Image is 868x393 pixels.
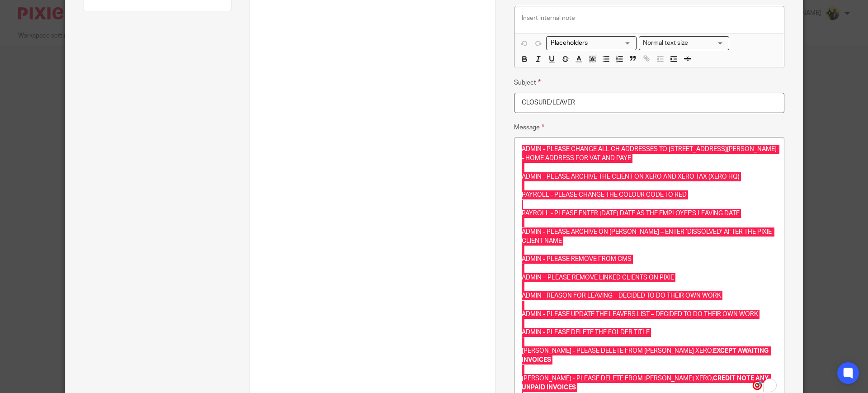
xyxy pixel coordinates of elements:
p: ADMIN - PLEASE REMOVE FROM CMS [522,255,777,264]
label: Message [514,122,544,133]
p: ADMIN – PLEASE REMOVE LINKED CLIENTS ON PIXIE [522,273,777,282]
p: PAYROLL - PLEASE CHANGE THE COLOUR CODE TO RED [522,190,777,199]
p: ADMIN - PLEASE ARCHIVE THE CLIENT ON XERO AND XERO TAX (XERO HQ) [522,172,777,181]
p: ADMIN - PLEASE ARCHIVE ON [PERSON_NAME] – ENTER ‘DISSOLVED’ AFTER THE PIXIE CLIENT NAME [522,227,777,246]
input: Insert subject [514,93,784,113]
p: PAYROLL - PLEASE ENTER [DATE] DATE AS THE EMPLOYEE'S LEAVING DATE [522,209,777,218]
div: Text styles [639,36,729,50]
div: Placeholders [546,36,637,50]
label: Subject [514,77,541,88]
p: ADMIN - REASON FOR LEAVING – DECIDED TO DO THEIR OWN WORK [522,291,777,300]
input: Search for option [691,38,724,48]
span: Normal text size [641,38,690,48]
p: [PERSON_NAME] - PLEASE DELETE FROM [PERSON_NAME] XERO, [522,374,777,393]
div: Search for option [639,36,729,50]
p: ADMIN - PLEASE UPDATE THE LEAVERS LIST – DECIDED TO DO THEIR OWN WORK [522,310,777,319]
p: [PERSON_NAME] - PLEASE DELETE FROM [PERSON_NAME] XERO, [522,346,777,365]
p: ADMIN - PLEASE DELETE THE FOLDER TITLE [522,328,777,337]
input: Search for option [547,38,631,48]
p: ADMIN - PLEASE CHANGE ALL CH ADDRESSES TO [STREET_ADDRESS][PERSON_NAME] - HOME ADDRESS FOR VAT AN... [522,145,777,163]
div: Search for option [546,36,637,50]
